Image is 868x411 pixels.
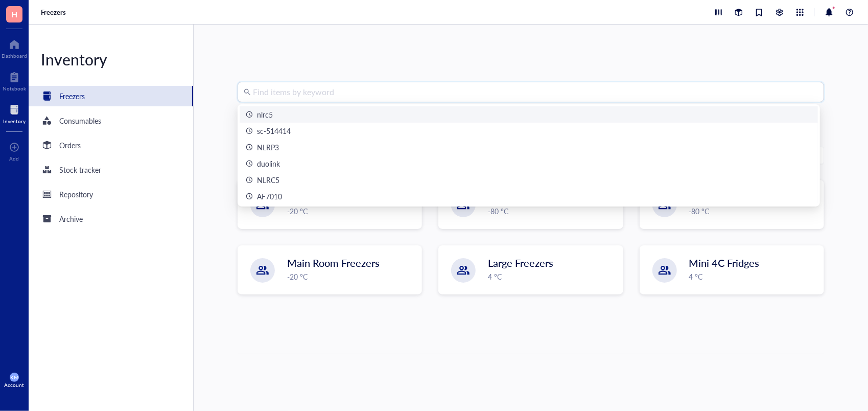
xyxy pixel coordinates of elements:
a: Freezers [29,86,193,106]
a: Freezers [41,8,68,17]
a: Consumables [29,110,193,131]
span: H [11,8,17,20]
div: duolink [257,158,280,169]
div: Orders [59,140,81,151]
a: Orders [29,135,193,155]
div: Freezers [59,90,85,102]
a: Inventory [3,102,26,124]
div: Repository [59,189,93,200]
div: 4 °C [488,271,616,282]
a: Archive [29,209,193,229]
span: Mini 4C Fridges [689,256,760,270]
div: Add [10,155,19,162]
a: Stock tracker [29,159,193,180]
div: NLRP3 [257,142,279,153]
div: Inventory [3,118,26,124]
span: Main Room Freezers [287,256,380,270]
a: Dashboard [2,36,27,59]
div: Dashboard [2,53,27,59]
div: Notebook [3,85,26,92]
div: Inventory [29,49,193,70]
div: nlrc5 [257,109,273,120]
div: Archive [59,213,83,224]
div: -20 °C [287,205,415,217]
div: -20 °C [287,271,415,282]
a: Notebook [3,69,26,92]
span: KM [10,374,18,380]
div: -80 °C [689,205,817,217]
a: Repository [29,184,193,204]
div: 4 °C [689,271,817,282]
div: Account [5,382,25,388]
div: AF7010 [257,191,282,202]
span: Large Freezers [488,256,553,270]
div: sc-514414 [257,125,291,136]
div: NLRC5 [257,174,279,186]
div: Stock tracker [59,164,101,175]
div: Consumables [59,115,101,126]
div: -80 °C [488,205,616,217]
